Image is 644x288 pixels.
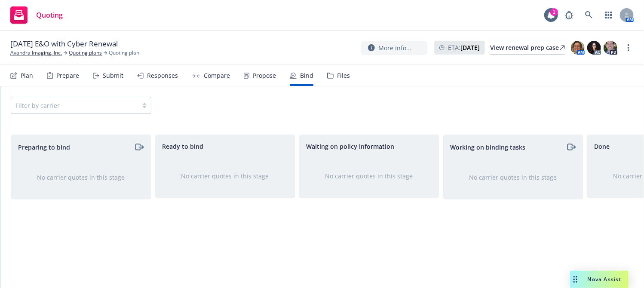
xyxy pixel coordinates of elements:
button: Nova Assist [570,271,629,288]
a: moveRight [566,142,576,152]
img: photo [604,41,617,55]
a: Quoting plans [69,49,102,57]
span: Preparing to bind [18,143,70,152]
a: more [623,43,634,53]
a: Report a Bug [561,6,578,24]
button: More info... [361,41,427,55]
span: Done [594,142,610,151]
a: Avandra Imaging, Inc. [10,49,62,57]
a: Search [580,6,598,24]
a: View renewal prep case [490,41,565,55]
div: Propose [253,72,276,79]
img: photo [571,41,585,55]
div: No carrier quotes in this stage [457,173,569,182]
div: View renewal prep case [490,41,565,54]
img: photo [587,41,601,55]
div: Bind [300,72,313,79]
div: No carrier quotes in this stage [25,173,137,182]
div: Submit [103,72,123,79]
div: No carrier quotes in this stage [169,172,281,181]
div: Drag to move [570,271,581,288]
div: Responses [147,72,178,79]
a: Quoting [7,3,66,27]
span: Waiting on policy information [306,142,394,151]
div: 1 [550,8,558,16]
div: Files [337,72,350,79]
span: Working on binding tasks [450,143,525,152]
div: Plan [21,72,33,79]
span: Ready to bind [162,142,203,151]
span: ETA : [448,43,480,52]
strong: [DATE] [460,43,480,52]
span: [DATE] E&O with Cyber Renewal [10,39,118,49]
a: moveRight [134,142,144,152]
span: Quoting plan [109,49,139,57]
div: No carrier quotes in this stage [313,172,425,181]
span: Quoting [36,12,63,18]
div: Prepare [56,72,79,79]
span: More info... [378,43,411,52]
span: Nova Assist [588,276,622,283]
a: Switch app [600,6,617,24]
div: Compare [204,72,230,79]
